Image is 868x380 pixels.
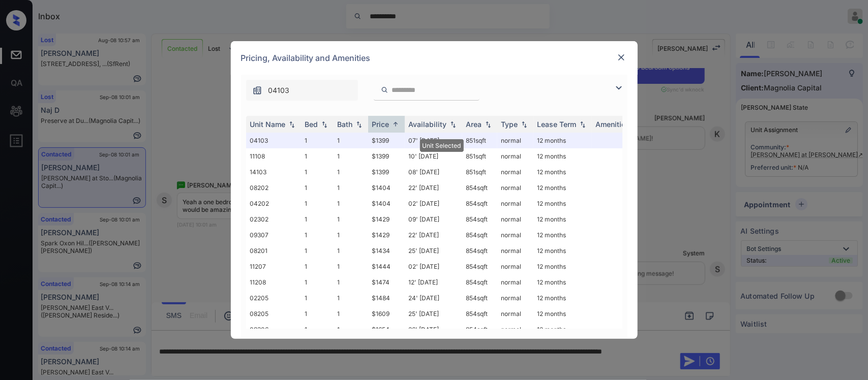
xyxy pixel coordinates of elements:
[497,196,533,211] td: normal
[334,196,368,211] td: 1
[391,120,401,128] img: sorting
[483,121,493,128] img: sorting
[405,164,462,180] td: 08' [DATE]
[405,306,462,322] td: 25' [DATE]
[334,133,368,148] td: 1
[231,41,638,75] div: Pricing, Availability and Amenities
[448,121,458,128] img: sorting
[533,259,592,274] td: 12 months
[462,243,497,259] td: 854 sqft
[462,274,497,290] td: 854 sqft
[354,121,364,128] img: sorting
[497,274,533,290] td: normal
[372,120,390,129] div: Price
[537,120,577,129] div: Lease Term
[497,133,533,148] td: normal
[533,196,592,211] td: 12 months
[368,227,405,243] td: $1429
[368,211,405,227] td: $1429
[268,85,290,96] span: 04103
[519,121,529,128] img: sorting
[246,227,301,243] td: 09307
[250,120,286,129] div: Unit Name
[405,259,462,274] td: 02' [DATE]
[613,82,625,94] img: icon-zuma
[368,290,405,306] td: $1484
[462,306,497,322] td: 854 sqft
[533,164,592,180] td: 12 months
[497,227,533,243] td: normal
[462,227,497,243] td: 854 sqft
[368,180,405,196] td: $1404
[533,322,592,337] td: 12 months
[301,133,334,148] td: 1
[301,259,334,274] td: 1
[368,306,405,322] td: $1609
[533,211,592,227] td: 12 months
[246,148,301,164] td: 11108
[334,180,368,196] td: 1
[462,164,497,180] td: 851 sqft
[368,274,405,290] td: $1474
[368,164,405,180] td: $1399
[334,322,368,337] td: 1
[497,243,533,259] td: normal
[368,243,405,259] td: $1434
[334,227,368,243] td: 1
[301,243,334,259] td: 1
[334,148,368,164] td: 1
[462,133,497,148] td: 851 sqft
[462,290,497,306] td: 854 sqft
[497,211,533,227] td: normal
[305,120,318,129] div: Bed
[405,196,462,211] td: 02' [DATE]
[246,164,301,180] td: 14103
[246,322,301,337] td: 08306
[405,180,462,196] td: 22' [DATE]
[405,243,462,259] td: 25' [DATE]
[246,196,301,211] td: 04202
[405,148,462,164] td: 10' [DATE]
[497,290,533,306] td: normal
[334,211,368,227] td: 1
[368,322,405,337] td: $1654
[246,243,301,259] td: 08201
[301,306,334,322] td: 1
[497,148,533,164] td: normal
[462,196,497,211] td: 854 sqft
[533,148,592,164] td: 12 months
[462,148,497,164] td: 851 sqft
[497,306,533,322] td: normal
[301,322,334,337] td: 1
[381,85,388,94] img: icon-zuma
[533,306,592,322] td: 12 months
[319,121,330,128] img: sorting
[368,133,405,148] td: $1399
[497,164,533,180] td: normal
[301,180,334,196] td: 1
[368,196,405,211] td: $1404
[301,274,334,290] td: 1
[246,259,301,274] td: 11207
[533,290,592,306] td: 12 months
[533,180,592,196] td: 12 months
[462,259,497,274] td: 854 sqft
[405,211,462,227] td: 09' [DATE]
[246,290,301,306] td: 02205
[533,243,592,259] td: 12 months
[368,148,405,164] td: $1399
[405,290,462,306] td: 24' [DATE]
[334,259,368,274] td: 1
[246,180,301,196] td: 08202
[334,164,368,180] td: 1
[301,196,334,211] td: 1
[246,306,301,322] td: 08205
[497,259,533,274] td: normal
[287,121,297,128] img: sorting
[338,120,353,129] div: Bath
[405,133,462,148] td: 07' [DATE]
[405,322,462,337] td: 26' [DATE]
[301,148,334,164] td: 1
[405,227,462,243] td: 22' [DATE]
[497,322,533,337] td: normal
